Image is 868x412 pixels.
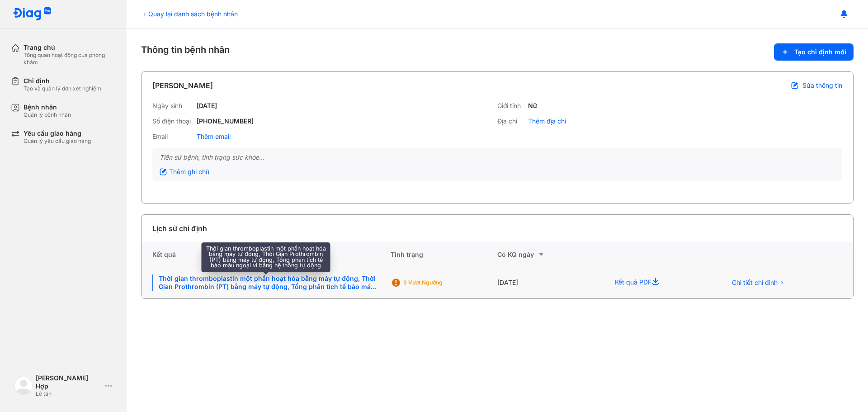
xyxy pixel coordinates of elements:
span: Chi tiết chỉ định [732,279,778,287]
div: Thời gian thromboplastin một phần hoạt hóa bằng máy tự động, Thời Gian Prothrombin (PT) bằng máy ... [152,275,380,291]
div: Quản lý yêu cầu giao hàng [24,137,91,145]
button: Tạo chỉ định mới [774,43,854,61]
div: [PHONE_NUMBER] [197,117,254,125]
div: Email [152,133,193,141]
img: logo [13,7,52,21]
div: Thêm email [197,133,231,141]
div: Ngày sinh [152,102,193,110]
div: Quay lại danh sách bệnh nhân [141,9,238,19]
div: Trang chủ [24,43,116,52]
div: [PERSON_NAME] [152,80,213,91]
div: Thêm ghi chú [160,168,209,176]
div: Tổng quan hoạt động của phòng khám [24,52,116,66]
button: Chi tiết chỉ định [726,276,790,289]
img: logo [14,377,33,395]
div: Lễ tân [36,390,101,398]
div: Số điện thoại [152,117,193,125]
div: Quản lý bệnh nhân [24,111,71,118]
span: Sửa thông tin [802,81,842,90]
div: Yêu cầu giao hàng [24,129,91,137]
div: Địa chỉ [497,117,524,125]
div: Chỉ định [24,77,101,85]
div: Tiền sử bệnh, tình trạng sức khỏe... [160,153,835,161]
div: [DATE] [497,267,604,298]
div: [DATE] [197,102,217,110]
span: Tạo chỉ định mới [794,48,846,56]
div: Tình trạng [391,242,497,267]
div: [PERSON_NAME] Hợp [36,374,101,390]
div: Kết quả PDF [604,267,715,298]
div: Có KQ ngày [497,249,604,260]
div: 3 Vượt ngưỡng [403,279,476,286]
div: Lịch sử chỉ định [152,223,207,234]
div: Bệnh nhân [24,103,71,111]
div: Nữ [528,102,537,110]
div: Kết quả [142,242,391,267]
div: Thêm địa chỉ [528,117,566,125]
div: Tạo và quản lý đơn xét nghiệm [24,85,101,92]
div: Giới tính [497,102,524,110]
div: Thông tin bệnh nhân [141,43,854,61]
